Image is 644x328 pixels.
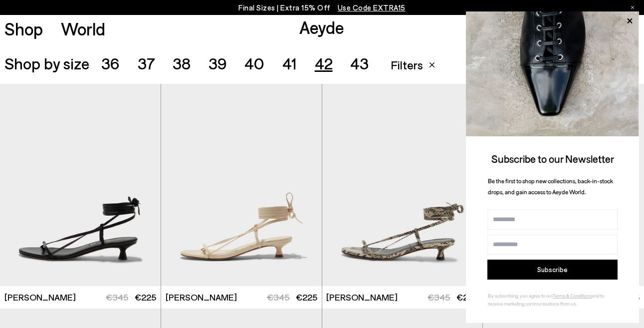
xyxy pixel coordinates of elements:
span: 37 [138,53,155,72]
img: Paige Leather Kitten-Heel Sandals [161,84,322,286]
span: [PERSON_NAME] [4,291,76,304]
span: Filters [391,57,423,72]
span: 38 [173,53,191,72]
span: 40 [244,53,264,72]
span: €345 [428,292,450,303]
span: €225 [456,292,478,303]
p: Final Sizes | Extra 15% Off [238,1,406,14]
a: Shop [4,20,43,37]
img: ca3f721fb6ff708a270709c41d776025.jpg [466,11,639,136]
button: Subscribe [487,260,618,280]
div: 1 / 6 [322,84,483,286]
span: 41 [282,53,297,72]
span: Navigate to /collections/ss25-final-sizes [338,3,406,12]
span: Be the first to shop new collections, back-in-stock drops, and gain access to Aeyde World. [488,177,613,196]
span: €225 [135,292,156,303]
span: By subscribing, you agree to our [488,293,553,299]
img: Paige Leather Kitten-Heel Sandals [322,84,483,286]
a: [PERSON_NAME] €345 €225 [161,286,322,309]
span: [PERSON_NAME] [166,291,237,304]
span: [PERSON_NAME] [326,291,398,304]
span: €345 [106,292,128,303]
a: Next slide Previous slide [322,84,483,286]
span: 39 [209,53,227,72]
span: €225 [296,292,317,303]
span: 36 [101,53,120,72]
span: Shop by size [4,55,89,71]
span: €345 [267,292,289,303]
a: [PERSON_NAME] €345 €225 [322,286,483,309]
a: Aeyde [299,16,344,37]
span: Subscribe to our Newsletter [491,152,614,165]
span: 43 [350,53,369,72]
a: World [61,20,105,37]
a: Terms & Conditions [553,293,592,299]
span: 42 [315,53,333,72]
